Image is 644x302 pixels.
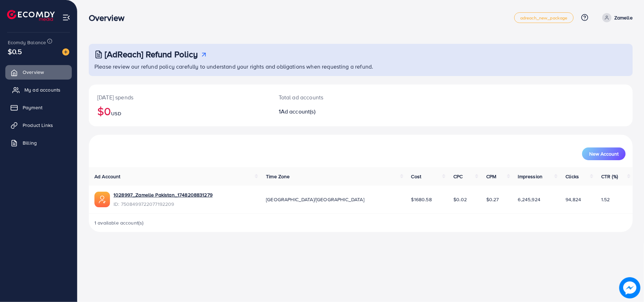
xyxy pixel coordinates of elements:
[411,196,432,203] span: $1680.58
[94,192,110,207] img: ic-ads-acc.e4c84228.svg
[599,13,633,22] a: Zamelle
[94,62,628,71] p: Please review our refund policy carefully to understand your rights and obligations when requesti...
[8,39,46,46] span: Ecomdy Balance
[565,173,579,180] span: Clicks
[23,122,53,129] span: Product Links
[5,83,72,97] a: My ad accounts
[514,12,574,23] a: adreach_new_package
[7,10,55,21] img: logo
[619,277,640,298] img: image
[24,86,60,93] span: My ad accounts
[614,13,633,22] p: Zamelle
[23,104,42,111] span: Payment
[486,196,499,203] span: $0.27
[266,173,290,180] span: Time Zone
[5,136,72,150] a: Billing
[589,151,619,156] span: New Account
[105,49,198,59] h3: [AdReach] Refund Policy
[601,196,610,203] span: 1.52
[114,191,213,198] a: 1028997_Zamelle Pakistan_1748208831279
[281,108,315,115] span: Ad account(s)
[94,173,121,180] span: Ad Account
[62,13,70,22] img: menu
[97,104,262,118] h2: $0
[565,196,581,203] span: 94,824
[266,196,364,203] span: [GEOGRAPHIC_DATA]/[GEOGRAPHIC_DATA]
[23,139,37,146] span: Billing
[8,46,22,57] span: $0.5
[486,173,496,180] span: CPM
[97,93,262,101] p: [DATE] spends
[279,93,398,101] p: Total ad accounts
[279,108,398,115] h2: 1
[453,173,463,180] span: CPC
[89,13,130,23] h3: Overview
[111,110,121,117] span: USD
[453,196,467,203] span: $0.02
[520,16,568,20] span: adreach_new_package
[5,65,72,79] a: Overview
[582,147,626,160] button: New Account
[23,69,44,76] span: Overview
[518,196,540,203] span: 6,245,924
[601,173,618,180] span: CTR (%)
[5,100,72,115] a: Payment
[518,173,543,180] span: Impression
[5,118,72,132] a: Product Links
[94,219,144,226] span: 1 available account(s)
[62,48,69,56] img: image
[411,173,422,180] span: Cost
[114,201,213,208] span: ID: 7508499722077192209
